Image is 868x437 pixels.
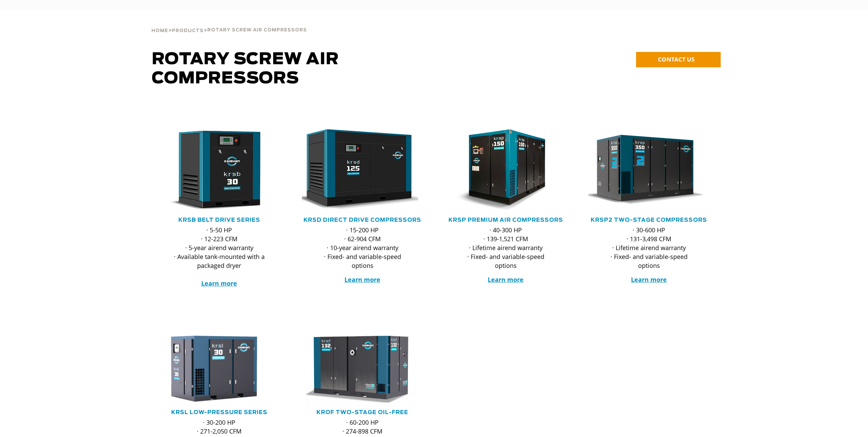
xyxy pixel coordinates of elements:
img: krsp350 [583,129,705,211]
img: krsp150 [440,129,561,211]
a: Learn more [201,279,237,287]
a: KRSD Direct Drive Compressors [304,217,421,223]
p: · 40-300 HP · 139-1,521 CFM · Lifetime airend warranty · Fixed- and variable-speed options [459,226,553,270]
span: Home [151,29,168,33]
div: krsb30 [159,129,280,211]
img: krsl30 [153,334,275,404]
a: Home [151,27,168,33]
div: krsd125 [302,129,423,211]
span: CONTACT US [658,55,694,63]
p: · 30-600 HP · 131-3,498 CFM · Lifetime airend warranty · Fixed- and variable-speed options [602,226,696,270]
a: Learn more [488,275,524,284]
a: KRSL Low-Pressure Series [171,410,267,415]
a: KRSB Belt Drive Series [178,217,260,223]
div: > > [151,10,307,36]
a: Products [172,27,204,33]
div: krsp350 [588,129,710,211]
div: krsl30 [159,334,280,404]
img: krof132 [297,334,418,404]
img: krsd125 [297,129,418,211]
div: krof132 [302,334,423,404]
a: KRSP2 Two-Stage Compressors [591,217,707,223]
a: KRSP Premium Air Compressors [448,217,563,223]
span: Rotary Screw Air Compressors [207,28,307,32]
p: · 15-200 HP · 62-904 CFM · 10-year airend warranty · Fixed- and variable-speed options [315,226,410,270]
a: KROF TWO-STAGE OIL-FREE [317,410,408,415]
p: · 5-50 HP · 12-223 CFM · 5-year airend warranty · Available tank-mounted with a packaged dryer [172,226,266,288]
img: krsb30 [153,129,275,211]
a: Learn more [631,275,667,284]
div: krsp150 [445,129,567,211]
span: Rotary Screw Air Compressors [152,51,339,87]
a: CONTACT US [636,52,721,67]
span: Products [172,29,204,33]
a: Learn more [344,275,380,284]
